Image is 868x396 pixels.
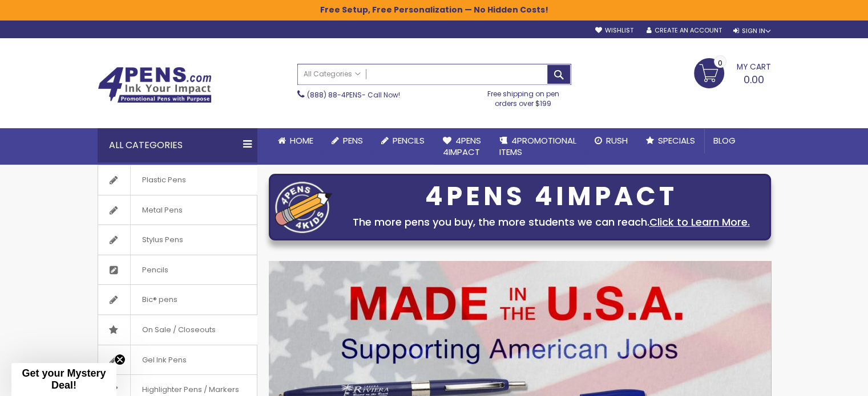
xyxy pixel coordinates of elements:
[499,134,576,158] span: 4PROMOTIONAL ITEMS
[98,195,257,225] a: Metal Pens
[586,128,637,153] a: Rush
[275,181,332,233] img: four_pen_logo.png
[704,128,745,153] a: Blog
[343,134,363,146] span: Pens
[22,368,106,391] span: Get your Mystery Deal!
[98,315,257,345] a: On Sale / Closeouts
[475,85,571,108] div: Free shipping on pen orders over $199
[304,70,361,79] span: All Categories
[606,134,628,146] span: Rush
[130,345,198,375] span: Gel Ink Pens
[637,128,704,153] a: Specials
[658,134,695,146] span: Specials
[98,225,257,255] a: Stylus Pens
[130,285,189,315] span: Bic® pens
[338,185,765,209] div: 4PENS 4IMPACT
[718,58,722,68] span: 0
[11,363,116,396] div: Get your Mystery Deal!Close teaser
[298,64,366,83] a: All Categories
[130,165,197,195] span: Plastic Pens
[443,134,481,158] span: 4Pens 4impact
[307,90,362,100] a: (888) 88-4PENS
[98,255,257,285] a: Pencils
[434,128,490,165] a: 4Pens4impact
[694,58,771,87] a: 0.00 0
[290,134,313,146] span: Home
[130,225,195,255] span: Stylus Pens
[338,214,765,230] div: The more pens you buy, the more students we can reach.
[98,67,212,103] img: 4Pens Custom Pens and Promotional Products
[649,215,750,229] a: Click to Learn More.
[269,128,322,153] a: Home
[114,354,126,365] button: Close teaser
[98,345,257,375] a: Gel Ink Pens
[98,128,257,162] div: All Categories
[322,128,372,153] a: Pens
[307,90,400,100] span: - Call Now!
[595,26,633,35] a: Wishlist
[733,27,770,35] div: Sign In
[713,134,736,146] span: Blog
[130,195,194,225] span: Metal Pens
[372,128,434,153] a: Pencils
[646,26,721,35] a: Create an Account
[130,315,227,345] span: On Sale / Closeouts
[490,128,586,165] a: 4PROMOTIONALITEMS
[130,255,180,285] span: Pencils
[744,72,764,87] span: 0.00
[98,165,257,195] a: Plastic Pens
[98,285,257,315] a: Bic® pens
[774,365,868,396] iframe: Google Customer Reviews
[393,134,425,146] span: Pencils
